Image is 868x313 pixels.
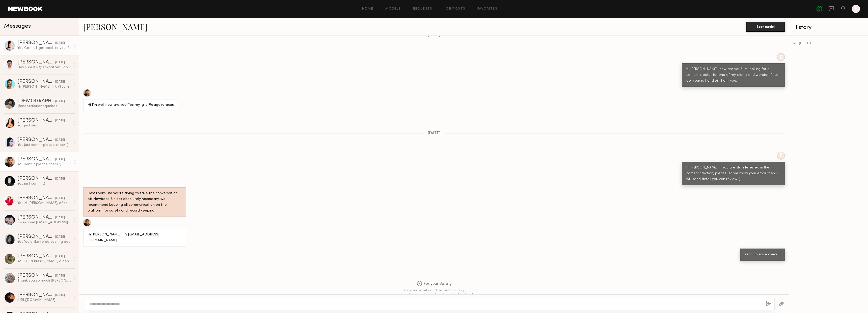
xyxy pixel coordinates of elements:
[17,46,71,50] div: You: Got it. Il get back to you if there’s any update thank you
[17,201,71,205] div: You: Hi [PERSON_NAME], of course! Np, just let me know the time you can come by for a casting the...
[746,22,785,32] button: Book model
[17,234,55,239] div: [PERSON_NAME]
[17,176,55,181] div: [PERSON_NAME]
[17,298,71,302] div: [URL][DOMAIN_NAME]
[17,181,71,186] div: You: just sent it :)
[55,293,65,298] div: [DATE]
[55,157,65,162] div: [DATE]
[17,84,71,89] div: Hi [PERSON_NAME]! It’s @cam3kings
[417,281,452,287] span: For your Safety
[17,79,55,84] div: [PERSON_NAME]
[362,7,373,11] a: Home
[17,278,71,283] div: Thank you so much [PERSON_NAME] !!!!
[17,254,55,259] div: [PERSON_NAME]
[55,215,65,220] div: [DATE]
[17,196,55,201] div: [PERSON_NAME]
[17,259,71,264] div: You: Hi [PERSON_NAME], a denim brand based in [GEOGRAPHIC_DATA] is looking for a tiktok live show...
[17,41,55,46] div: [PERSON_NAME]
[17,157,55,162] div: [PERSON_NAME]
[477,7,497,11] a: Favorites
[745,252,780,258] div: sent it please check :)
[17,239,71,244] div: You: We'd like to do casting before the live show so if you can come by for a casting near downto...
[4,23,31,29] span: Messages
[17,104,71,109] div: @meetcristianoqueiroz
[17,60,55,65] div: [PERSON_NAME]
[55,118,65,123] div: [DATE]
[55,80,65,84] div: [DATE]
[17,273,55,278] div: [PERSON_NAME]
[793,42,864,45] div: REQUESTS
[394,288,474,297] div: For your safety and protection, only communicate and pay directly within Newbook
[55,177,65,181] div: [DATE]
[17,215,55,220] div: [PERSON_NAME]
[852,5,860,13] a: E
[428,131,441,135] span: [DATE]
[55,99,65,104] div: [DATE]
[17,162,71,167] div: You: sent it please check :)
[413,7,432,11] a: Requests
[55,138,65,143] div: [DATE]
[55,254,65,259] div: [DATE]
[17,118,55,123] div: [PERSON_NAME]
[55,196,65,201] div: [DATE]
[88,232,182,244] div: Hi [PERSON_NAME]! It’s [EMAIL_ADDRESS][DOMAIN_NAME]
[17,65,71,70] div: Hey sure it’s @erikpatten I don’t have a huge following and normally create UGC for brands to pos...
[55,41,65,46] div: [DATE]
[55,235,65,239] div: [DATE]
[17,143,71,147] div: You: just sent it please check :)
[445,7,466,11] a: Job Posts
[83,21,147,32] a: [PERSON_NAME]
[88,102,174,108] div: Hi I’m well how are you! Yes my ig is @sagekaracas
[17,293,55,298] div: [PERSON_NAME]
[17,99,55,104] div: [DEMOGRAPHIC_DATA][PERSON_NAME]
[686,165,780,182] div: Hi [PERSON_NAME], if you are still interested in the content creation, please let me know your em...
[385,7,401,11] a: Models
[17,220,71,225] div: awesome! [EMAIL_ADDRESS][DOMAIN_NAME]
[55,60,65,65] div: [DATE]
[746,24,785,28] a: Book model
[17,137,55,143] div: [PERSON_NAME]
[55,273,65,278] div: [DATE]
[17,123,71,128] div: You: just sent!
[793,25,864,30] div: History
[88,191,182,214] div: Hey! Looks like you’re trying to take the conversation off Newbook. Unless absolutely necessary, ...
[686,66,780,84] div: Hi [PERSON_NAME], how are you? I'm looking for a content creator for one of my clients and wonder...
